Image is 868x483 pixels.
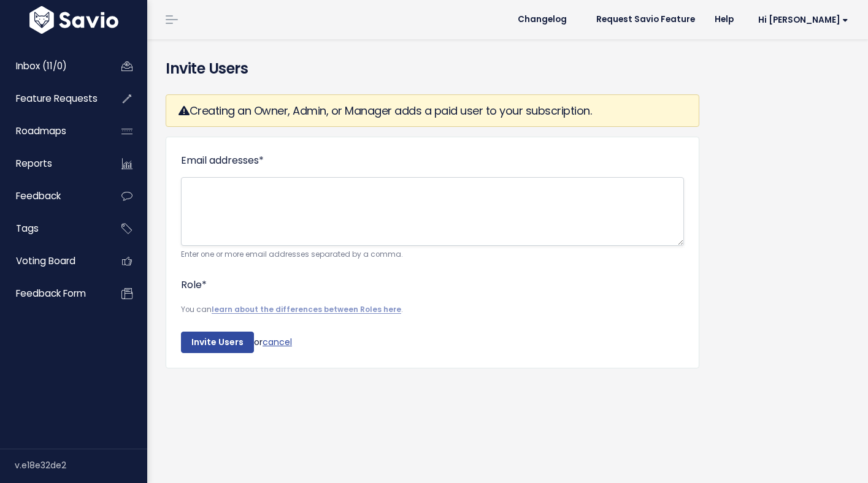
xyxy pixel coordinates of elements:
a: Help [705,10,743,29]
a: Roadmaps [3,117,102,145]
span: Reports [16,157,52,170]
a: Feedback form [3,280,102,308]
label: Role [181,276,207,294]
a: Tags [3,215,102,243]
input: Invite Users [181,332,254,354]
a: Feature Requests [3,85,102,113]
span: Feedback form [16,287,86,300]
a: Request Savio Feature [586,10,705,29]
a: Voting Board [3,247,102,275]
a: Hi [PERSON_NAME] [743,10,858,29]
span: Changelog [518,15,567,24]
a: Reports [3,150,102,178]
span: Feature Requests [16,92,98,105]
label: Email addresses [181,152,264,170]
div: v.e18e32de2 [15,449,147,481]
span: Voting Board [16,254,75,267]
img: logo-white.9d6f32f41409.svg [26,6,121,34]
span: Feedback [16,189,61,202]
span: Inbox (11/0) [16,59,67,72]
form: or [181,152,684,353]
span: Roadmaps [16,124,66,137]
a: learn about the differences between Roles here [212,305,401,314]
span: Hi [PERSON_NAME] [758,15,848,25]
h3: Creating an Owner, Admin, or Manager adds a paid user to your subscription. [179,102,686,119]
a: Inbox (11/0) [3,52,102,80]
a: Feedback [3,182,102,210]
a: cancel [263,335,292,348]
h4: Invite Users [166,58,850,80]
small: Enter one or more email addresses separated by a comma. [181,248,684,261]
span: Tags [16,222,39,235]
small: You can . [181,303,684,316]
